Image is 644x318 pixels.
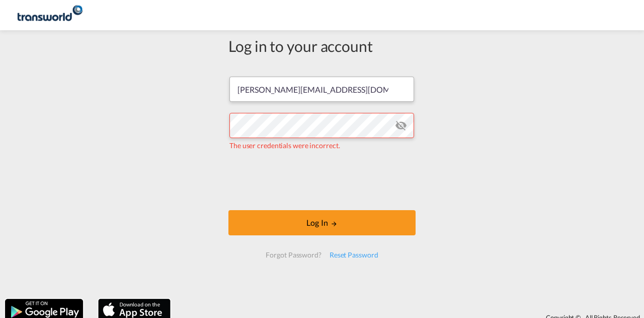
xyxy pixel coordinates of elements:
input: Enter email/phone number [229,77,414,102]
span: The user credentials were incorrect. [229,141,340,150]
div: Reset Password [326,246,382,264]
button: LOGIN [228,210,416,235]
div: Log in to your account [228,35,416,56]
md-icon: icon-eye-off [395,119,407,132]
div: Forgot Password? [262,246,325,264]
iframe: reCAPTCHA [246,161,398,200]
img: 08f309a06ded11f0a758ef46291112eb.png [15,4,83,27]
